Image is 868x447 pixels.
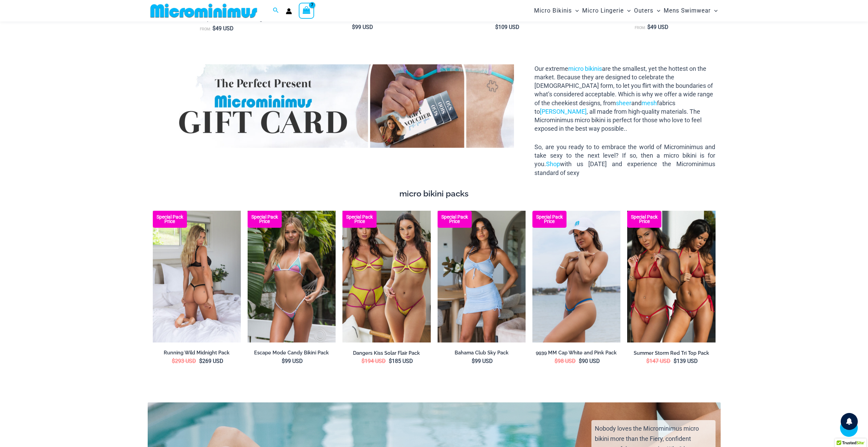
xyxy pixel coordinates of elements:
[352,24,373,30] bdi: 99 USD
[711,2,718,19] span: Menu Toggle
[153,215,187,224] b: Special Pack Price
[532,215,567,224] b: Special Pack Price
[199,358,202,364] span: $
[248,350,336,356] a: Escape Mode Candy Bikini Pack
[438,215,472,224] b: Special Pack Price
[532,350,620,356] a: 9939 MM Cap White and Pink Pack
[646,358,649,364] span: $
[148,3,260,18] img: MM SHOP LOGO FLAT
[248,211,336,342] a: Escape Mode Candy 3151 Top 4151 Bottom 02 Escape Mode Candy 3151 Top 4151 Bottom 04Escape Mode Ca...
[282,358,285,364] span: $
[662,2,719,19] a: Mens SwimwearMenu ToggleMenu Toggle
[572,2,579,19] span: Menu Toggle
[472,358,493,364] bdi: 99 USD
[540,108,587,115] a: [PERSON_NAME]
[534,64,715,133] p: Our extreme are the smallest, yet the hottest on the market. Because they are designed to celebra...
[389,358,392,364] span: $
[634,2,653,19] span: Outers
[647,24,668,30] bdi: 49 USD
[555,358,576,364] bdi: 98 USD
[642,99,657,107] a: mesh
[286,8,292,14] a: Account icon link
[438,350,526,356] a: Bahama Club Sky Pack
[546,160,560,167] a: Shop
[153,211,241,342] img: Running Wild Midnight 1052 Top 6512 Bottom 04
[534,143,715,177] p: So, are you ready to to embrace the world of Microminimus and take sexy to the next level? If so,...
[646,358,671,364] bdi: 147 USD
[163,64,514,148] img: Gift Card Banner 1680
[653,2,660,19] span: Menu Toggle
[282,358,303,364] bdi: 99 USD
[342,215,377,224] b: Special Pack Price
[532,2,580,19] a: Micro BikinisMenu ToggleMenu Toggle
[531,1,721,20] nav: Site Navigation
[534,2,572,19] span: Micro Bikinis
[352,24,355,30] span: $
[273,6,279,15] a: Search icon link
[362,358,386,364] bdi: 194 USD
[248,215,282,224] b: Special Pack Price
[342,350,430,356] a: Dangers Kiss Solar Flair Pack
[472,358,475,364] span: $
[172,358,196,364] bdi: 293 USD
[153,350,241,356] a: Running Wild Midnight Pack
[362,358,365,364] span: $
[438,211,526,342] img: Bahama Club Sky 9170 Crop Top 5404 Skirt 01
[153,211,241,342] a: All Styles (1) Running Wild Midnight 1052 Top 6512 Bottom 04Running Wild Midnight 1052 Top 6512 B...
[555,358,558,364] span: $
[627,211,715,343] img: Summer Storm Red Tri Top Pack F
[212,25,216,32] span: $
[647,24,650,30] span: $
[580,2,632,19] a: Micro LingerieMenu ToggleMenu Toggle
[635,26,646,30] span: From:
[495,24,519,30] bdi: 109 USD
[627,350,715,356] a: Summer Storm Red Tri Top Pack
[674,358,698,364] bdi: 139 USD
[495,24,498,30] span: $
[627,215,661,224] b: Special Pack Price
[212,25,234,32] bdi: 49 USD
[532,211,620,342] a: Rebel Cap WhiteElectric Blue 9939 Cap 09 Rebel Cap Hot PinkElectric Blue 9939 Cap 15Rebel Cap Hot...
[299,3,314,18] a: View Shopping Cart, 7 items
[627,211,715,343] a: Summer Storm Red Tri Top Pack F Summer Storm Red Tri Top Pack BSummer Storm Red Tri Top Pack B
[568,65,602,72] a: micro bikinis
[664,2,711,19] span: Mens Swimwear
[632,2,662,19] a: OutersMenu ToggleMenu Toggle
[342,211,430,343] img: Dangers kiss Solar Flair Pack
[579,358,582,364] span: $
[579,358,600,364] bdi: 90 USD
[248,211,336,342] img: Escape Mode Candy 3151 Top 4151 Bottom 02
[199,358,223,364] bdi: 269 USD
[616,99,631,107] a: sheer
[674,358,677,364] span: $
[438,211,526,342] a: Bahama Club Sky 9170 Crop Top 5404 Skirt 01 Bahama Club Sky 9170 Crop Top 5404 Skirt 06Bahama Clu...
[200,27,211,31] span: From:
[532,211,620,342] img: Rebel Cap WhiteElectric Blue 9939 Cap 09
[389,358,413,364] bdi: 185 USD
[153,189,716,199] h4: micro bikini packs
[582,2,624,19] span: Micro Lingerie
[172,358,175,364] span: $
[342,211,430,343] a: Dangers kiss Solar Flair Pack Dangers Kiss Solar Flair 1060 Bra 6060 Thong 1760 Garter 03Dangers ...
[624,2,631,19] span: Menu Toggle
